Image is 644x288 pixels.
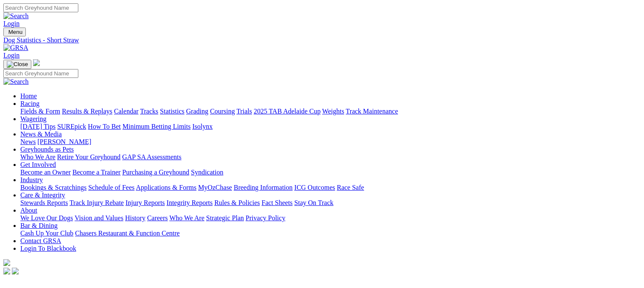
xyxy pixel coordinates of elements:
a: Purchasing a Greyhound [122,169,189,176]
a: Rules & Policies [214,199,260,206]
a: Fact Sheets [262,199,293,206]
a: Chasers Restaurant & Function Centre [75,230,180,237]
img: GRSA [3,44,28,52]
div: Greyhounds as Pets [20,153,641,161]
a: MyOzChase [198,184,232,191]
a: History [125,214,145,222]
a: Track Injury Rebate [69,199,124,206]
a: Race Safe [337,184,364,191]
a: Retire Your Greyhound [57,153,121,161]
img: facebook.svg [3,268,10,274]
img: twitter.svg [12,268,19,274]
a: Who We Are [169,214,205,222]
a: Bookings & Scratchings [20,184,86,191]
a: Stay On Track [294,199,333,206]
a: Become a Trainer [72,169,121,176]
a: Care & Integrity [20,191,65,199]
div: News & Media [20,138,641,146]
a: Become an Owner [20,169,71,176]
a: Track Maintenance [346,108,398,115]
a: Contact GRSA [20,237,61,244]
a: Grading [186,108,208,115]
img: Search [3,12,29,20]
a: Strategic Plan [206,214,244,222]
a: Login [3,20,19,27]
img: Search [3,78,29,86]
a: Results & Replays [62,108,112,115]
div: About [20,214,641,222]
a: Wagering [20,115,47,122]
a: Who We Are [20,153,55,161]
a: Login To Blackbook [20,245,76,252]
a: [PERSON_NAME] [37,138,91,145]
a: Careers [147,214,168,222]
a: Trials [236,108,252,115]
div: Bar & Dining [20,230,641,237]
a: Isolynx [192,123,213,130]
a: Breeding Information [234,184,293,191]
a: Syndication [191,169,223,176]
span: Menu [8,29,22,35]
a: Integrity Reports [166,199,213,206]
a: SUREpick [57,123,86,130]
a: Weights [322,108,344,115]
img: logo-grsa-white.png [3,259,10,266]
a: Greyhounds as Pets [20,146,74,153]
a: Tracks [140,108,158,115]
a: We Love Our Dogs [20,214,73,222]
a: Fields & Form [20,108,60,115]
img: logo-grsa-white.png [33,59,40,66]
a: Injury Reports [125,199,165,206]
a: GAP SA Assessments [122,153,182,161]
a: Calendar [114,108,138,115]
a: Cash Up Your Club [20,230,73,237]
input: Search [3,69,78,78]
a: Statistics [160,108,185,115]
a: Login [3,52,19,59]
a: Privacy Policy [246,214,285,222]
a: Coursing [210,108,235,115]
input: Search [3,3,78,12]
a: Minimum Betting Limits [122,123,191,130]
a: Bar & Dining [20,222,58,229]
a: Stewards Reports [20,199,68,206]
button: Toggle navigation [3,60,31,69]
a: 2025 TAB Adelaide Cup [254,108,321,115]
a: Schedule of Fees [88,184,134,191]
a: Racing [20,100,39,107]
div: Racing [20,108,641,115]
div: Get Involved [20,169,641,176]
a: Applications & Forms [136,184,196,191]
a: News & Media [20,130,62,138]
a: Get Involved [20,161,56,168]
a: About [20,207,37,214]
div: Care & Integrity [20,199,641,207]
img: Close [7,61,28,68]
a: ICG Outcomes [294,184,335,191]
a: How To Bet [88,123,121,130]
div: Industry [20,184,641,191]
a: Industry [20,176,43,183]
a: News [20,138,36,145]
a: [DATE] Tips [20,123,55,130]
a: Home [20,92,37,100]
button: Toggle navigation [3,28,26,36]
a: Dog Statistics - Short Straw [3,36,641,44]
a: Vision and Values [75,214,123,222]
div: Wagering [20,123,641,130]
